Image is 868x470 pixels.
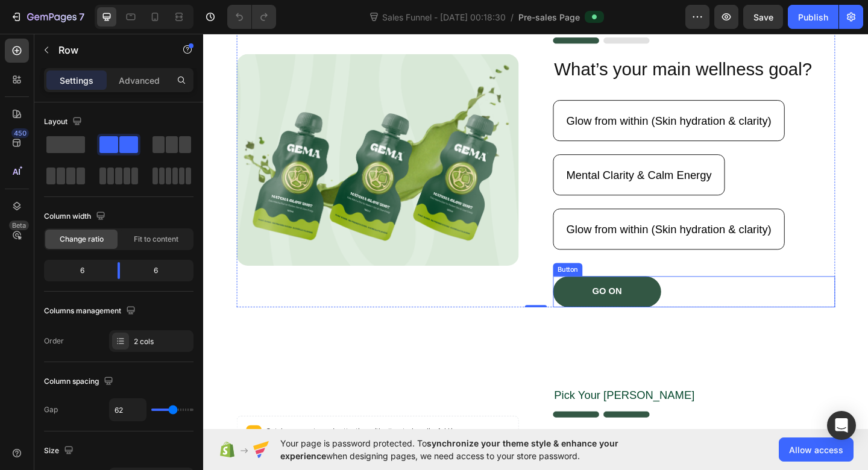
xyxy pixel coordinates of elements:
[380,413,485,419] img: gempages_585882437628723907-528e5cbe-a865-4830-ba45-e2d3a4a7c197.png
[46,262,108,279] div: 6
[827,411,856,440] div: Open Intercom Messenger
[383,253,410,264] div: Button
[44,443,76,459] div: Size
[511,11,514,23] span: /
[380,266,498,299] button: <p>GO ON</p>
[44,374,116,390] div: Column spacing
[380,27,687,55] h2: What’s your main wellness goal?
[79,10,84,24] p: 7
[788,5,838,29] button: Publish
[254,429,291,438] span: Add image
[44,303,138,319] div: Columns management
[11,128,29,138] div: 450
[380,192,632,237] button: <p>Glow from within (Skin hydration &amp; clarity)</p>
[280,438,618,461] span: synchronize your theme style & enhance your experience
[58,43,161,57] p: Row
[779,437,854,462] button: Allow access
[380,133,567,178] button: <p>Mental Clarity &amp; Calm Energy</p>
[68,428,333,452] p: Catch your customer's attention with attracted media.
[44,404,58,415] div: Gap
[44,336,64,346] div: Order
[423,276,455,289] p: GO ON
[5,5,90,29] button: 7
[395,148,553,163] p: Mental Clarity & Calm Energy
[44,114,84,130] div: Layout
[119,74,160,87] p: Advanced
[130,262,191,279] div: 6
[395,89,618,104] p: Glow from within (Skin hydration & clarity)
[60,74,93,87] p: Settings
[518,11,580,23] span: Pre-sales Page
[382,387,686,403] p: Pick Your [PERSON_NAME]
[110,399,146,421] input: Auto
[227,5,276,29] div: Undo/Redo
[395,207,618,222] p: Glow from within (Skin hydration & clarity)
[380,11,508,23] span: Sales Funnel - [DATE] 00:18:30
[380,74,632,119] button: <p>Glow from within (Skin hydration &amp; clarity)</p>
[44,208,108,225] div: Column width
[280,437,665,462] span: Your page is password protected. To when designing pages, we need access to your store password.
[134,336,190,347] div: 2 cols
[134,234,178,245] span: Fit to content
[798,11,828,23] div: Publish
[9,221,29,230] div: Beta
[743,5,783,29] button: Save
[203,32,868,430] iframe: Design area
[753,12,773,22] span: Save
[789,443,843,456] span: Allow access
[60,234,104,245] span: Change ratio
